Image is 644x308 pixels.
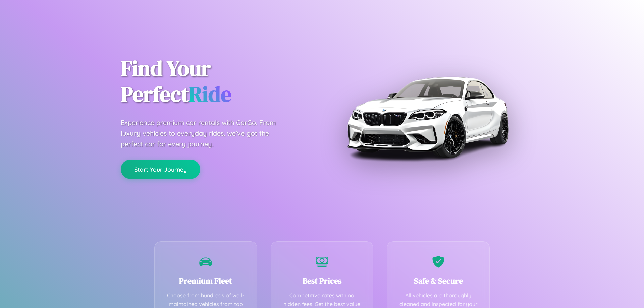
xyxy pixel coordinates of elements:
[397,275,479,286] h3: Safe & Secure
[189,79,231,109] span: Ride
[121,117,288,149] p: Experience premium car rentals with CarGo. From luxury vehicles to everyday rides, we've got the ...
[121,160,200,179] button: Start Your Journey
[344,34,512,201] img: Premium BMW car rental vehicle
[121,56,312,107] h1: Find Your Perfect
[165,275,247,286] h3: Premium Fleet
[281,275,363,286] h3: Best Prices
